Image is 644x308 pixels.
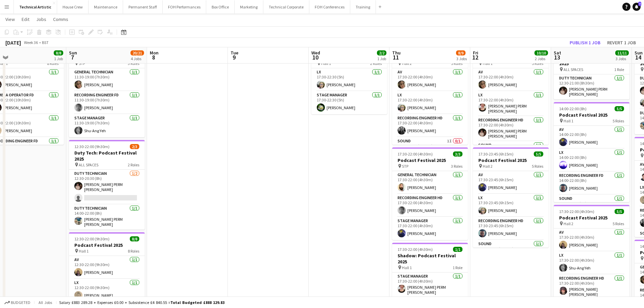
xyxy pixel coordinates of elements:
span: 12:30-22:00 (9h30m) [74,144,110,149]
app-card-role: General Technician1/111:30-19:00 (7h30m)[PERSON_NAME] [69,68,145,91]
div: 3 Jobs [456,56,467,61]
span: Hall 2 [564,221,573,226]
span: Budgeted [11,300,30,305]
app-job-card: 17:30-22:00 (4h30m)5/5Podcast Festival 2025 Hall 25 RolesAV1/117:30-22:00 (4h30m)[PERSON_NAME]LX1... [554,205,629,305]
span: 5/5 [534,151,543,157]
span: 8/8 [130,236,139,241]
app-card-role: Recording Engineer HD1/117:30-22:00 (4h30m)[PERSON_NAME] [392,194,468,217]
app-job-card: 17:30-22:00 (4h30m)5/5Podcast Festival 2025 Hall 15 RolesAV1/117:30-22:00 (4h30m)[PERSON_NAME]LX1... [473,45,549,145]
span: All jobs [37,300,53,305]
a: Jobs [33,15,49,24]
span: View [5,16,15,22]
app-card-role: AV1/117:30-22:00 (4h30m)[PERSON_NAME] [392,68,468,91]
span: Hall 1 [564,118,573,123]
div: 3 Jobs [616,56,628,61]
app-card-role: AV1/117:30-22:00 (4h30m)[PERSON_NAME] [473,68,549,91]
span: 1 Role [614,67,624,72]
app-card-role: LX1/117:30-22:00 (4h30m)[PERSON_NAME] PERM [PERSON_NAME] [473,91,549,116]
span: 5 Roles [613,118,624,123]
span: 11 [391,53,401,61]
app-job-card: 17:30-22:00 (4h30m)1/1Shadow: Podcast Festival 2025 Hall 11 RoleStage Manager1/117:30-22:00 (4h30... [392,243,468,298]
app-card-role: Recording Engineer HD1/117:30-22:00 (4h30m)[PERSON_NAME] PERM [PERSON_NAME] [473,116,549,141]
app-job-card: 11:30-19:00 (7h30m)3/3Podcast Festival 2025 STP3 RolesGeneral Technician1/111:30-19:00 (7h30m)[PE... [69,45,145,137]
app-card-role: Recording Engineer HD1/117:30-22:00 (4h30m)[PERSON_NAME] [PERSON_NAME] [554,275,629,300]
app-card-role: AV1/117:30-22:00 (4h30m)[PERSON_NAME] [554,229,629,252]
a: Edit [19,15,32,24]
app-card-role: AV1/112:30-22:00 (9h30m)[PERSON_NAME] [69,256,145,279]
button: Training [350,0,376,14]
app-card-role: Stage Manager1/117:30-22:00 (4h30m)[PERSON_NAME] PERM [PERSON_NAME] [392,273,468,298]
app-card-role: General Technician1/117:30-22:00 (4h30m)[PERSON_NAME] [392,171,468,194]
app-card-role: AV1/117:30-23:45 (6h15m)[PERSON_NAME] [473,171,549,194]
span: Edit [22,16,29,22]
span: 13 [553,53,561,61]
h3: Duty Tech: Podcast Festival 2025 [69,150,145,162]
app-job-card: 17:30-23:45 (6h15m)5/5Podcast Festival 2025 Hall 25 RolesAV1/117:30-23:45 (6h15m)[PERSON_NAME]LX1... [473,147,549,247]
span: 3 Roles [451,164,462,169]
app-card-role: Sound1I0/117:30-22:00 (4h30m) [392,137,468,160]
span: 5/5 [615,106,624,111]
span: 12 [472,53,478,61]
span: Jobs [36,16,46,22]
a: View [3,15,18,24]
app-card-role: Recording Engineer HD1/117:30-22:00 (4h30m)[PERSON_NAME] [392,114,468,137]
span: 3/3 [453,151,462,157]
span: 8/9 [456,50,466,55]
span: Comms [53,16,68,22]
div: 2 Jobs [535,56,548,61]
span: ALL SPACES [79,162,98,167]
span: 9 [230,53,238,61]
span: Week 36 [22,40,39,45]
span: STP [402,164,408,169]
button: House Crew [57,0,89,14]
h3: Podcast Festival 2025 [473,157,549,163]
span: 1 Role [453,265,462,270]
app-job-card: 12:30-21:00 (8h30m)1/1Duty Tech: Podcast Festival 2025 ALL SPACES1 RoleDuty Technician1/112:30-21... [554,45,629,99]
span: 10 [310,53,320,61]
div: 1 Job [54,56,63,61]
span: 8 Roles [128,248,139,254]
h3: Podcast Festival 2025 [554,112,629,118]
button: Maintenance [89,0,123,14]
app-card-role: Duty Technician1/112:30-21:00 (8h30m)[PERSON_NAME] PERM [PERSON_NAME] [554,74,629,99]
app-card-role: Recording Engineer FD1/114:00-22:00 (8h)[PERSON_NAME] [554,172,629,195]
span: 17:30-22:00 (4h30m) [559,209,594,214]
div: BST [42,40,49,45]
span: Wed [311,50,320,56]
app-card-role: Sound1/114:00-22:00 (8h) [554,195,629,218]
app-card-role: Duty Technician1/114:00-22:00 (8h)[PERSON_NAME] PERM [PERSON_NAME] [69,205,145,230]
app-card-role: LX1/117:30-22:00 (4h30m)Shu-Ang Yeh [554,252,629,275]
app-card-role: AV1/114:00-22:00 (8h)[PERSON_NAME] [554,126,629,149]
span: Tue [231,50,238,56]
span: 5 Roles [613,221,624,226]
span: Mon [150,50,159,56]
h3: Shadow: Podcast Festival 2025 [392,253,468,265]
span: 11/11 [615,50,629,55]
app-card-role: Stage Manager1/111:30-19:00 (7h30m)Shu-Ang Yeh [69,114,145,137]
span: ALL SPACES [564,67,583,72]
app-job-card: 12:30-22:00 (9h30m)2/3Duty Tech: Podcast Festival 2025 ALL SPACES2 RolesDuty Technician1/212:30-2... [69,140,145,230]
div: 17:30-22:00 (4h30m)4/5Podcast Festival 2025 Hall 25 RolesAV1/117:30-22:00 (4h30m)[PERSON_NAME]LX1... [392,45,468,145]
span: Total Budgeted £888 129.83 [170,300,224,305]
span: 17:30-23:45 (6h15m) [478,151,514,157]
span: 20/21 [130,50,144,55]
app-card-role: LX1/117:30-22:00 (4h30m)[PERSON_NAME] [392,91,468,114]
h3: Podcast Festival 2025 [554,215,629,221]
span: 5 Roles [532,164,543,169]
span: 12:30-22:00 (9h30m) [74,236,110,241]
button: Technical Artistic [14,0,57,14]
button: FOH Performances [163,0,206,14]
span: Hall 2 [483,164,493,169]
button: Permanent Staff [123,0,163,14]
app-card-role: LX1/112:30-22:00 (9h30m)[PERSON_NAME] [69,279,145,302]
div: 14:00-22:00 (8h)5/5Podcast Festival 2025 Hall 15 RolesAV1/114:00-22:00 (8h)[PERSON_NAME]LX1/114:0... [554,102,629,202]
span: 7 [68,53,77,61]
app-card-role: LX1/114:00-22:00 (8h)[PERSON_NAME] [554,149,629,172]
app-card-role: Recording Engineer FD1/111:30-19:00 (7h30m)[PERSON_NAME] [69,91,145,114]
span: 2/3 [130,144,139,149]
